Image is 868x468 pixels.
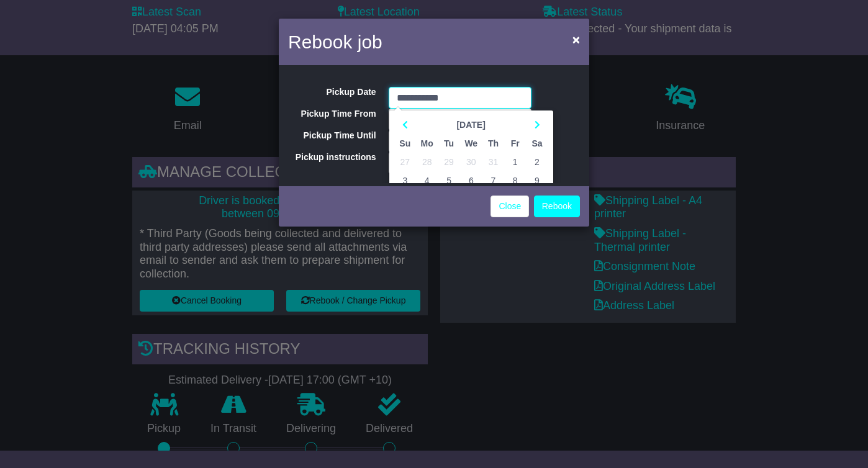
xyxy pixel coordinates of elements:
[416,134,438,153] th: Mo
[279,130,382,141] label: Pickup Time Until
[482,134,504,153] th: Th
[394,134,416,153] th: Su
[526,171,548,190] td: 9
[504,134,526,153] th: Fr
[534,196,580,217] button: Rebook
[416,115,526,134] th: Select Month
[526,153,548,171] td: 2
[416,171,438,190] td: 4
[279,152,382,163] label: Pickup instructions
[572,32,580,47] span: ×
[526,134,548,153] th: Sa
[279,87,382,97] label: Pickup Date
[438,171,459,190] td: 5
[566,27,586,52] button: Close
[482,153,504,171] td: 31
[416,153,438,171] td: 28
[460,134,482,153] th: We
[438,153,459,171] td: 29
[394,171,416,190] td: 3
[288,28,382,56] h4: Rebook job
[279,109,382,119] label: Pickup Time From
[482,171,504,190] td: 7
[460,153,482,171] td: 30
[438,134,459,153] th: Tu
[504,153,526,171] td: 1
[504,171,526,190] td: 8
[460,171,482,190] td: 6
[491,196,529,217] a: Close
[394,153,416,171] td: 27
